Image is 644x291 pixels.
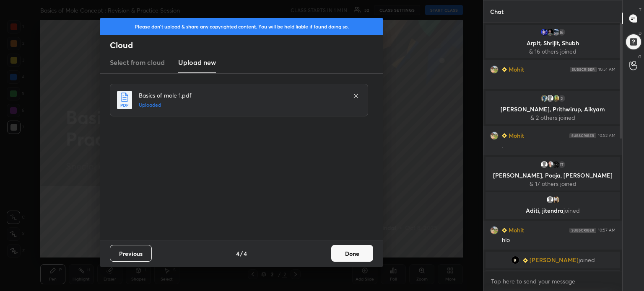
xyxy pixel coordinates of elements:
[502,228,507,233] img: Learner_Badge_beginner_1_8b307cf2a0.svg
[563,206,580,214] span: joined
[558,94,566,103] div: 2
[491,172,615,179] p: [PERSON_NAME], Pooja, [PERSON_NAME]
[540,160,548,169] img: default.png
[552,160,560,169] img: 004af79614bc4fb982acf382497c69a3.jpg
[490,226,499,234] img: 44bfc770b1fe49ef9b2e291def1b9f70.jpg
[507,65,524,74] h6: Mohit
[546,94,554,103] img: default.png
[236,249,239,258] h4: 4
[139,91,344,100] h4: Basics of mole 1.pdf
[110,245,152,262] button: Previous
[491,40,615,46] p: Arpit, Shrijit, Shubh
[540,94,548,103] img: 3
[502,236,615,245] div: hlo
[558,160,566,169] div: 17
[331,245,373,262] button: Done
[540,28,548,36] img: 22faae17006649a1bd263e3518797fa1.jpg
[552,94,560,103] img: 69d1041c54474be59390df662d05d63a.jpg
[638,54,641,60] p: G
[546,196,554,204] img: default.png
[507,131,524,140] h6: Mohit
[139,101,344,109] h5: Uploaded
[491,48,615,55] p: & 16 others joined
[511,256,519,264] img: 94f97d6fd6a743b48d840df8f9e9be00.jpg
[552,196,560,204] img: 9d37d060a0d34e959e5381f9a4d03f4c.jpg
[579,257,595,263] span: joined
[502,67,507,72] img: Learner_Badge_beginner_1_8b307cf2a0.svg
[502,142,615,150] div: .
[639,30,641,36] p: D
[491,106,615,113] p: [PERSON_NAME], Prithwirup, Aikyam
[244,249,247,258] h4: 4
[639,7,641,13] p: T
[598,67,615,72] div: 10:51 AM
[507,226,524,234] h6: Mohit
[483,0,510,23] p: Chat
[490,65,499,74] img: 44bfc770b1fe49ef9b2e291def1b9f70.jpg
[100,18,383,35] div: Please don't upload & share any copyrighted content. You will be held liable if found doing so.
[546,28,554,36] img: bcace09493a44a749d30948ce75516c5.jpg
[490,131,499,140] img: 44bfc770b1fe49ef9b2e291def1b9f70.jpg
[491,114,615,121] p: & 2 others joined
[552,28,560,36] img: e3b9808796414a1b98907cccba56d8e3.jpg
[546,160,554,169] img: 8448bba478e24e13886195822fdb6dcf.jpg
[569,133,596,138] img: 4P8fHbbgJtejmAAAAAElFTkSuQmCC
[178,57,216,67] h3: Upload new
[523,258,528,263] img: Learner_Badge_beginner_1_8b307cf2a0.svg
[483,23,622,271] div: grid
[491,180,615,187] p: & 17 others joined
[598,133,615,138] div: 10:52 AM
[530,257,579,263] span: [PERSON_NAME]
[598,228,615,233] div: 10:57 AM
[569,228,596,233] img: 4P8fHbbgJtejmAAAAAElFTkSuQmCC
[110,40,383,51] h2: Cloud
[570,67,597,72] img: 4P8fHbbgJtejmAAAAAElFTkSuQmCC
[240,249,243,258] h4: /
[491,207,615,214] p: Aditi, jitendra
[502,133,507,138] img: Learner_Badge_beginner_1_8b307cf2a0.svg
[558,28,566,36] div: 16
[502,75,615,84] div: .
